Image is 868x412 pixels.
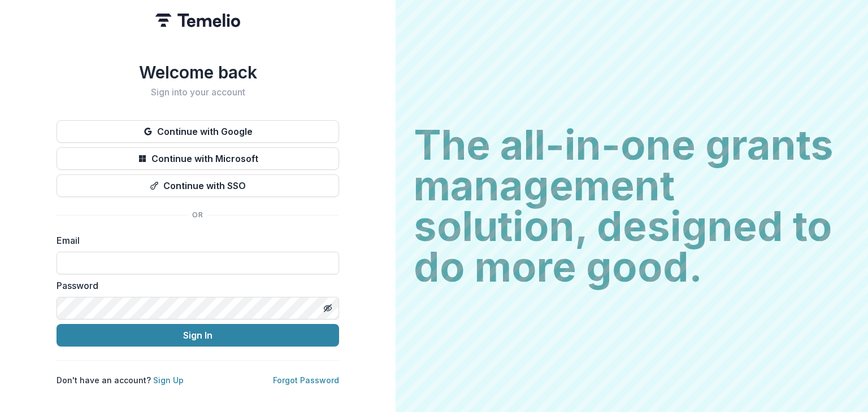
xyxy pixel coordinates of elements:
a: Forgot Password [273,375,339,385]
button: Toggle password visibility [319,299,337,317]
label: Email [57,234,332,247]
button: Sign In [57,324,339,347]
button: Continue with Google [57,120,339,143]
a: Sign Up [153,375,184,385]
h2: Sign into your account [57,87,339,98]
p: Don't have an account? [57,374,184,386]
label: Password [57,279,332,292]
button: Continue with SSO [57,174,339,197]
img: Temelio [155,14,240,27]
h1: Welcome back [57,62,339,82]
button: Continue with Microsoft [57,147,339,170]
